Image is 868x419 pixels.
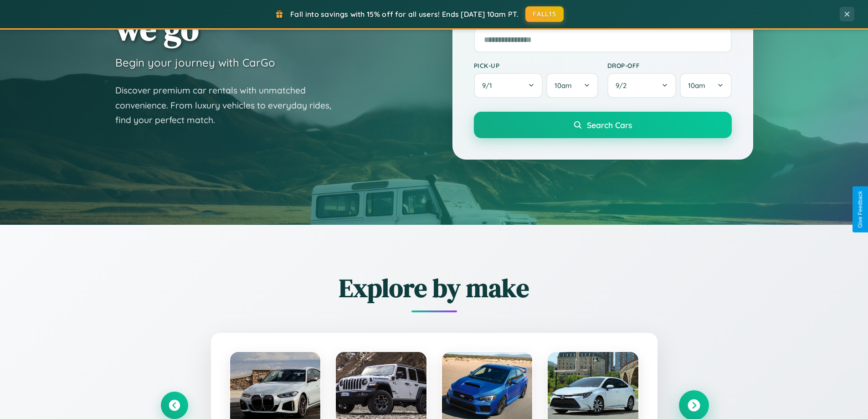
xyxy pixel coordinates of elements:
label: Drop-off [607,62,732,69]
button: 10am [546,73,598,98]
div: Give Feedback [857,191,863,228]
span: 10am [688,81,705,90]
button: 9/2 [607,73,677,98]
button: Search Cars [474,112,732,138]
span: Fall into savings with 15% off for all users! Ends [DATE] 10am PT. [290,10,519,19]
label: Pick-up [474,62,598,69]
span: 10am [555,81,572,90]
button: 10am [680,73,731,98]
p: Discover premium car rentals with unmatched convenience. From luxury vehicles to everyday rides, ... [115,83,343,128]
span: 9 / 1 [482,81,497,90]
button: FALL15 [525,6,564,22]
h2: Explore by make [161,270,708,305]
span: 9 / 2 [616,81,631,90]
span: Search Cars [587,120,632,130]
h3: Begin your journey with CarGo [115,56,275,69]
button: 9/1 [474,73,543,98]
